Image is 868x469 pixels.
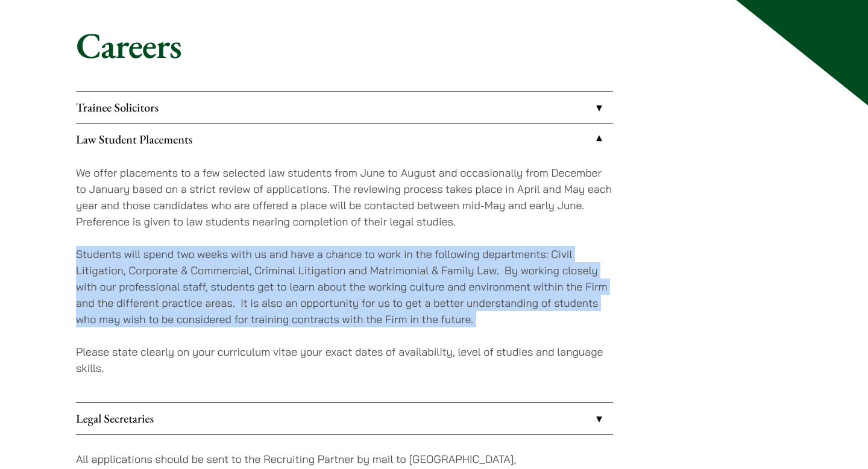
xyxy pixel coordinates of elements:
p: Please state clearly on your curriculum vitae your exact dates of availability, level of studies ... [76,344,613,376]
a: Law Student Placements [76,124,613,155]
p: Students will spend two weeks with us and have a chance to work in the following departments: Civ... [76,246,613,327]
a: Legal Secretaries [76,403,613,434]
p: We offer placements to a few selected law students from June to August and occasionally from Dece... [76,165,613,230]
a: Trainee Solicitors [76,92,613,123]
h1: Careers [76,24,792,67]
div: Law Student Placements [76,155,613,402]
